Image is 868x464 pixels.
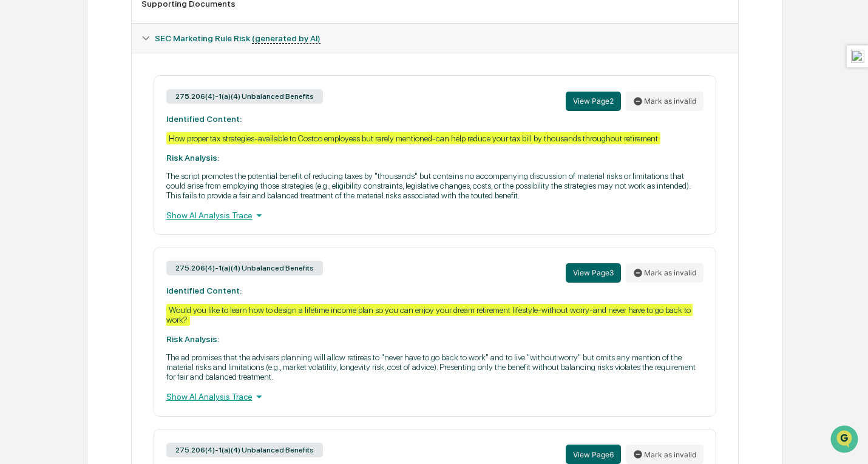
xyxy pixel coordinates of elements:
button: View Page3 [566,263,621,283]
button: View Page2 [566,92,621,111]
p: The ad promises that the advisers planning will allow retirees to "never have to go back to work"... [166,352,704,382]
div: We're available if you need us! [41,105,154,115]
p: How can we help? [12,25,221,45]
p: The script promotes the potential benefit of reducing taxes by "thousands" but contains no accomp... [166,171,704,200]
div: 🔎 [12,177,22,187]
a: 🖐️Preclearance [7,148,83,170]
span: Data Lookup [24,176,76,188]
div: 🗄️ [88,154,98,164]
a: 🔎Data Lookup [7,171,81,193]
span: Preclearance [24,153,78,165]
div: Show AI Analysis Trace [166,209,704,222]
div: Start new chat [41,93,199,105]
div: Show AI Analysis Trace [166,390,704,403]
u: (generated by AI) [252,33,320,44]
input: Clear [32,55,200,68]
img: 1746055101610-c473b297-6a78-478c-a979-82029cc54cd1 [12,93,34,115]
button: Mark as invalid [626,92,704,111]
div: 275.206(4)-1(a)(4) Unbalanced Benefits [166,89,323,104]
strong: Identified Content: [166,114,242,124]
div: 🖐️ [12,154,22,164]
iframe: Open customer support [829,424,862,457]
div: How proper tax strategies-available to Costco employees but rarely mentioned-can help reduce your... [166,132,660,144]
a: 🗄️Attestations [83,148,155,170]
button: Mark as invalid [626,263,704,283]
button: Start new chat [206,96,221,111]
div: 275.206(4)-1(a)(4) Unbalanced Benefits [166,443,323,457]
span: Pylon [121,206,147,215]
strong: Risk Analysis: [166,153,219,163]
strong: Risk Analysis: [166,334,219,344]
div: SEC Marketing Rule Risk (generated by AI) [132,24,738,53]
button: Mark as invalid [626,445,704,464]
span: SEC Marketing Rule Risk [155,33,320,43]
span: Attestations [100,153,151,165]
a: Powered byPylon [86,205,147,215]
button: View Page6 [566,445,621,464]
div: Would you like to learn how to design a lifetime income plan so you can enjoy your dream retireme... [166,304,693,326]
strong: Identified Content: [166,286,242,295]
div: 275.206(4)-1(a)(4) Unbalanced Benefits [166,261,323,275]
